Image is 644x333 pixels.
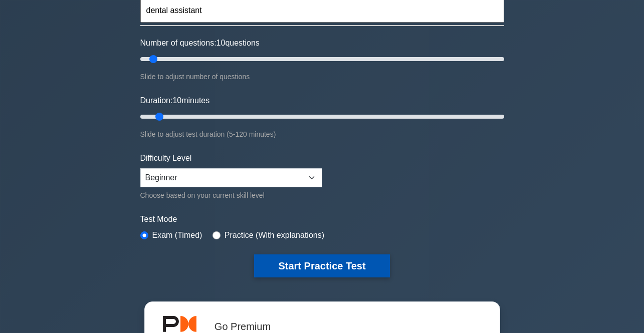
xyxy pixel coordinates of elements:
label: Number of questions: questions [140,37,260,49]
span: 10 [172,96,181,105]
label: Difficulty Level [140,152,192,164]
button: Start Practice Test [254,254,389,277]
label: Exam (Timed) [152,229,202,241]
div: Slide to adjust test duration (5-120 minutes) [140,128,504,140]
div: Choose based on your current skill level [140,189,322,201]
label: Test Mode [140,213,504,225]
span: 10 [217,39,226,47]
label: Practice (With explanations) [225,229,324,241]
div: Slide to adjust number of questions [140,71,504,83]
label: Duration: minutes [140,95,210,107]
